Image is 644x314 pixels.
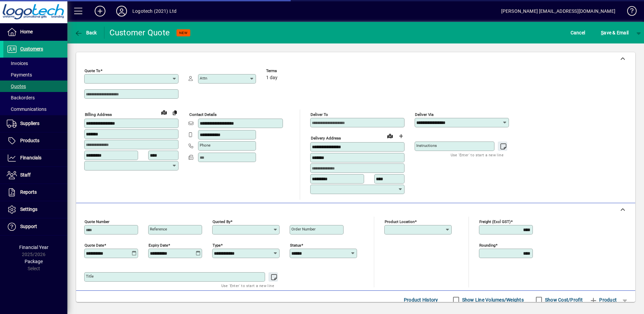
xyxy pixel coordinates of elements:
mat-label: Expiry date [149,243,168,247]
span: Staff [20,172,31,178]
span: NEW [179,31,188,35]
app-page-header-button: Back [67,27,104,39]
span: Terms [266,69,307,73]
a: Invoices [3,58,67,69]
span: Back [74,30,97,35]
span: Package [25,259,43,264]
span: Payments [7,72,32,77]
a: Knowledge Base [622,1,636,23]
mat-label: Status [290,243,301,247]
a: Reports [3,184,67,201]
a: Products [3,132,67,149]
a: Settings [3,201,67,218]
span: Product History [404,294,438,305]
button: Copy to Delivery address [169,107,180,118]
a: Financials [3,150,67,166]
span: Suppliers [20,121,39,126]
a: View on map [385,130,395,141]
span: Home [20,29,33,34]
label: Show Cost/Profit [544,296,583,303]
span: Financials [20,155,41,160]
div: [PERSON_NAME] [EMAIL_ADDRESS][DOMAIN_NAME] [501,6,615,17]
button: Cancel [569,27,587,39]
mat-label: Order number [291,227,316,231]
mat-label: Quoted by [213,219,230,224]
span: Backorders [7,95,35,100]
a: Quotes [3,81,67,92]
mat-label: Deliver To [311,112,328,117]
div: Logotech (2021) Ltd [132,6,176,17]
mat-label: Attn [200,76,207,81]
button: Product [586,294,620,306]
span: 1 day [266,75,278,81]
a: Staff [3,167,67,184]
mat-label: Quote date [85,243,104,247]
mat-label: Phone [200,143,211,148]
a: Backorders [3,92,67,103]
mat-label: Quote number [85,219,109,224]
span: Financial Year [19,245,49,250]
button: Back [73,27,99,39]
button: Profile [111,5,132,17]
span: Reports [20,189,37,195]
button: Choose address [395,131,406,142]
a: Home [3,24,67,40]
mat-hint: Use 'Enter' to start a new line [221,282,274,289]
a: Communications [3,103,67,115]
mat-label: Rounding [479,243,495,247]
mat-label: Deliver via [415,112,433,117]
mat-label: Quote To [85,68,100,73]
span: Product [589,294,617,305]
a: Payments [3,69,67,81]
mat-label: Product location [385,219,415,224]
button: Save & Email [598,27,632,39]
span: Products [20,138,39,143]
a: View on map [159,107,169,118]
mat-label: Instructions [416,143,437,148]
span: S [601,30,604,35]
span: Quotes [7,84,26,89]
mat-label: Title [86,274,94,279]
mat-hint: Use 'Enter' to start a new line [451,151,504,159]
span: Settings [20,207,37,212]
span: Cancel [571,27,585,38]
button: Add [89,5,111,17]
button: Product History [401,294,441,306]
a: Support [3,218,67,235]
label: Show Line Volumes/Weights [461,296,524,303]
mat-label: Reference [150,227,167,231]
span: ave & Email [601,27,629,38]
a: Suppliers [3,115,67,132]
span: Support [20,224,37,229]
span: Invoices [7,61,28,66]
span: Customers [20,46,43,52]
mat-label: Freight (excl GST) [479,219,511,224]
div: Customer Quote [109,27,170,38]
span: Communications [7,106,46,112]
mat-label: Type [213,243,221,247]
